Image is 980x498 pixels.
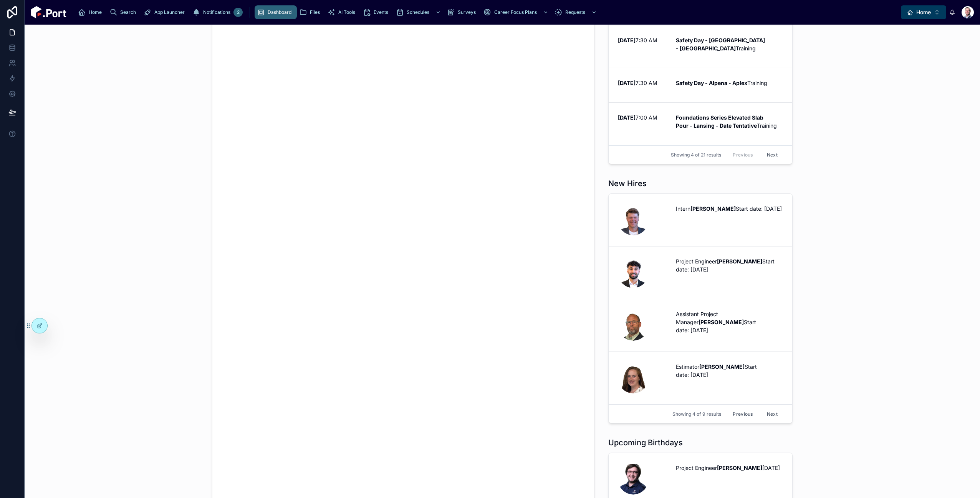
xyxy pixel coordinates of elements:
[618,36,667,44] p: 7:30 AM
[552,5,601,19] a: Requests
[458,9,476,15] span: Surveys
[89,9,102,15] span: Home
[676,80,747,86] strong: Safety Day - Alpena - Aplex
[676,37,766,52] strong: Safety Day - [GEOGRAPHIC_DATA] - [GEOGRAPHIC_DATA]
[676,79,783,87] p: Training
[727,408,758,420] button: Previous
[676,36,783,52] p: Training
[255,5,297,19] a: Dashboard
[690,205,736,212] strong: [PERSON_NAME]
[717,258,762,265] strong: [PERSON_NAME]
[31,6,66,18] img: App logo
[618,80,636,86] strong: [DATE]
[618,114,636,121] strong: [DATE]
[481,5,552,19] a: Career Focus Plans
[676,363,783,379] p: Estimator Start date: [DATE]
[203,9,230,15] span: Notifications
[338,9,355,15] span: AI Tools
[297,5,325,19] a: Files
[233,8,243,17] div: 2
[565,9,585,15] span: Requests
[107,5,141,19] a: Search
[310,9,320,15] span: Files
[325,5,361,19] a: AI Tools
[676,114,765,129] strong: Foundations Series Elevated Slab Pour - Lansing - Date Tentative
[120,9,136,15] span: Search
[609,68,792,103] a: [DATE]7:30 AMSafety Day - Alpena - AplexTraining
[609,103,792,145] a: [DATE]7:00 AMFoundations Series Elevated Slab Pour - Lansing - Date TentativeTraining
[608,178,647,189] h1: New Hires
[676,310,783,334] p: Assistant Project Manager Start date: [DATE]
[361,5,394,19] a: Events
[699,363,745,370] strong: [PERSON_NAME]
[916,8,931,16] span: Home
[618,37,636,43] strong: [DATE]
[671,152,721,158] span: Showing 4 of 21 results
[717,465,762,471] strong: [PERSON_NAME]
[608,437,683,448] h1: Upcoming Birthdays
[618,113,667,122] p: 7:00 AM
[73,4,901,21] div: scrollable content
[394,5,445,19] a: Schedules
[494,9,537,15] span: Career Focus Plans
[154,9,185,15] span: App Launcher
[374,9,388,15] span: Events
[676,257,783,273] p: Project Engineer Start date: [DATE]
[609,25,792,68] a: [DATE]7:30 AMSafety Day - [GEOGRAPHIC_DATA] - [GEOGRAPHIC_DATA]Training
[268,9,291,15] span: Dashboard
[676,205,783,213] p: Intern Start date: [DATE]
[672,411,721,417] span: Showing 4 of 9 results
[190,5,245,19] a: Notifications2
[676,113,783,130] p: Training
[618,79,667,87] p: 7:30 AM
[407,9,429,15] span: Schedules
[761,408,783,420] button: Next
[76,5,107,19] a: Home
[445,5,481,19] a: Surveys
[699,319,744,325] strong: [PERSON_NAME]
[676,464,783,472] p: Project Engineer [DATE]
[141,5,190,19] a: App Launcher
[761,149,783,161] button: Next
[901,5,946,19] button: Select Button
